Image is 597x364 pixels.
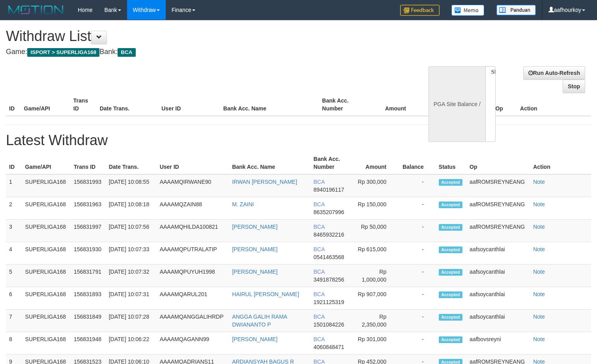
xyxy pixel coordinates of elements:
td: 1 [6,174,22,197]
a: Note [533,336,545,342]
td: 156831963 [71,197,106,220]
th: Bank Acc. Name [220,93,319,116]
td: AAAAMQPUYUH1998 [157,265,229,287]
span: 1921125319 [314,299,344,305]
a: [PERSON_NAME] [232,269,277,275]
span: 8635207996 [314,209,344,215]
td: Rp 50,000 [351,220,399,242]
td: - [398,174,436,197]
a: Note [533,269,545,275]
span: 0541463568 [314,254,344,260]
img: Button%20Memo.svg [451,5,485,16]
span: ISPORT > SUPERLIGA168 [27,48,99,57]
th: Op [466,152,530,174]
img: Feedback.jpg [400,5,440,16]
a: [PERSON_NAME] [232,336,277,342]
span: Accepted [439,336,462,343]
th: ID [6,152,22,174]
img: panduan.png [496,5,536,15]
td: Rp 301,000 [351,332,399,355]
td: SUPERLIGA168 [22,220,71,242]
td: SUPERLIGA168 [22,310,71,332]
th: Action [517,93,591,116]
td: AAAAMQANGGALIHRDP [157,310,229,332]
span: Accepted [439,202,462,208]
td: - [398,287,436,310]
th: Balance [398,152,436,174]
th: User ID [157,152,229,174]
th: Date Trans. [97,93,159,116]
td: - [398,197,436,220]
td: [DATE] 10:08:18 [106,197,157,220]
td: - [398,310,436,332]
span: Accepted [439,269,462,276]
td: Rp 907,000 [351,287,399,310]
td: aafbovsreyni [466,332,530,355]
span: BCA [314,269,325,275]
td: 7 [6,310,22,332]
td: 156831893 [71,287,106,310]
td: - [398,332,436,355]
a: ANGGA GALIH RAMA DWIANANTO P [232,314,287,328]
td: AAAAMQZAIN88 [157,197,229,220]
span: 1501084226 [314,321,344,328]
td: 156831791 [71,265,106,287]
td: SUPERLIGA168 [22,287,71,310]
h1: Latest Withdraw [6,133,591,148]
a: [PERSON_NAME] [232,246,277,252]
th: Status [436,152,466,174]
th: Bank Acc. Number [311,152,351,174]
span: BCA [314,314,325,320]
td: SUPERLIGA168 [22,332,71,355]
th: Balance [418,93,463,116]
td: Rp 2,350,000 [351,310,399,332]
a: Note [533,179,545,185]
td: 156831948 [71,332,106,355]
span: 3491878256 [314,276,344,283]
td: 156831930 [71,242,106,265]
a: Note [533,224,545,230]
td: aafsoycanthlai [466,242,530,265]
td: [DATE] 10:07:56 [106,220,157,242]
th: Date Trans. [106,152,157,174]
td: 4 [6,242,22,265]
th: Bank Acc. Number [319,93,368,116]
span: 8465932216 [314,231,344,238]
td: [DATE] 10:07:32 [106,265,157,287]
td: 6 [6,287,22,310]
td: SUPERLIGA168 [22,265,71,287]
th: Game/API [22,152,71,174]
span: Accepted [439,224,462,231]
td: Rp 150,000 [351,197,399,220]
td: aafROMSREYNEANG [466,174,530,197]
td: - [398,242,436,265]
span: Accepted [439,314,462,321]
td: AAAAMQPUTRALATIP [157,242,229,265]
a: Note [533,314,545,320]
td: 156831997 [71,220,106,242]
th: Amount [351,152,399,174]
th: Amount [369,93,418,116]
h1: Withdraw List [6,28,390,44]
span: BCA [314,246,325,252]
td: - [398,265,436,287]
td: 2 [6,197,22,220]
span: BCA [314,179,325,185]
td: aafROMSREYNEANG [466,220,530,242]
td: AAAAMQHILDA100821 [157,220,229,242]
td: 3 [6,220,22,242]
td: [DATE] 10:07:28 [106,310,157,332]
td: aafsoycanthlai [466,310,530,332]
span: BCA [314,224,325,230]
a: Note [533,291,545,297]
td: AAAAMQARUL201 [157,287,229,310]
td: 156831849 [71,310,106,332]
h4: Game: Bank: [6,48,390,56]
th: Bank Acc. Name [229,152,310,174]
a: M. ZAINI [232,201,254,207]
td: - [398,220,436,242]
span: 8940196117 [314,187,344,193]
span: BCA [314,291,325,297]
span: Accepted [439,246,462,253]
span: BCA [314,336,325,342]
